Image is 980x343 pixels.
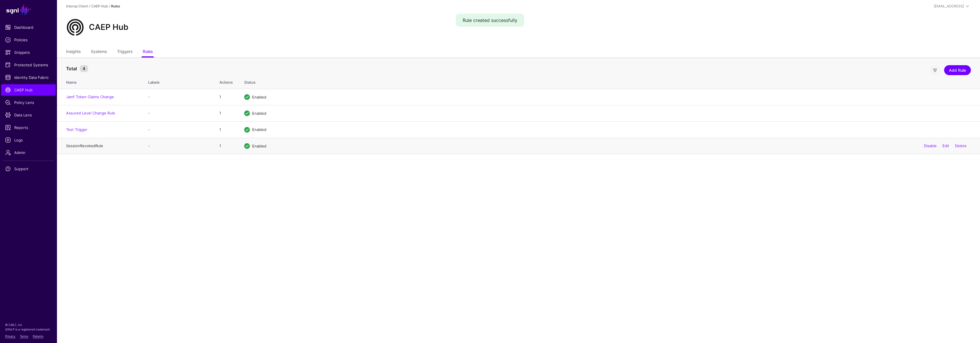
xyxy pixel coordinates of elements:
strong: Rules [111,4,120,8]
th: Labels [142,74,214,89]
a: Terms [20,334,28,338]
a: Edit [942,143,949,148]
span: Logs [5,137,52,143]
span: Dashboard [5,24,52,30]
td: 1 [214,89,238,105]
a: Policies [1,34,56,46]
span: Protected Systems [5,62,52,68]
span: CAEP Hub [5,87,52,93]
p: © [URL], Inc [5,323,52,327]
a: Assured Level Change Rule [66,111,115,115]
div: / [88,4,91,9]
a: Add Rule [944,65,971,75]
div: / [108,4,111,9]
p: SGNL® is a registered trademark [5,327,52,332]
span: Data Lens [5,112,52,118]
div: [EMAIL_ADDRESS] [934,4,964,9]
th: Status [238,74,980,89]
a: Triggers [117,47,132,57]
span: Admin [5,150,52,155]
a: Interop Client [66,4,88,8]
h2: CAEP Hub [89,22,128,32]
a: Patents [33,334,43,338]
a: Protected Systems [1,59,56,71]
a: Logs [1,134,56,146]
a: Admin [1,147,56,158]
a: Identity Data Fabric [1,72,56,83]
a: Systems [91,47,107,57]
span: Enabled [252,127,266,132]
span: Enabled [252,144,266,148]
a: CAEP Hub [1,84,56,96]
a: Reports [1,122,56,133]
a: Policy Lens [1,97,56,108]
a: Rules [143,47,153,57]
a: SessionRevokedRule [66,143,103,148]
a: SGNL [3,3,54,16]
span: Policy Lens [5,100,52,105]
td: 1 [214,138,238,154]
a: Disable [924,143,937,148]
span: Reports [5,125,52,130]
a: Dashboard [1,22,56,33]
span: Enabled [252,95,266,99]
a: Insights [66,47,81,57]
span: Snippets [5,50,52,55]
td: - [142,138,214,154]
span: Identity Data Fabric [5,75,52,80]
strong: Total [66,66,77,71]
a: CAEP Hub [91,4,108,8]
div: Rule created successfully [456,14,524,27]
td: - [142,105,214,121]
td: - [142,122,214,138]
td: 1 [214,105,238,121]
a: Snippets [1,47,56,58]
a: Jamf Token Claims Change [66,95,114,99]
a: Test Trigger [66,127,87,132]
th: Name [57,74,142,89]
th: Actions [214,74,238,89]
td: - [142,89,214,105]
a: Privacy [5,334,15,338]
span: Support [5,166,52,172]
a: Data Lens [1,109,56,121]
td: 1 [214,122,238,138]
small: 4 [80,65,88,72]
span: Policies [5,37,52,43]
a: Delete [955,143,967,148]
span: Enabled [252,111,266,116]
